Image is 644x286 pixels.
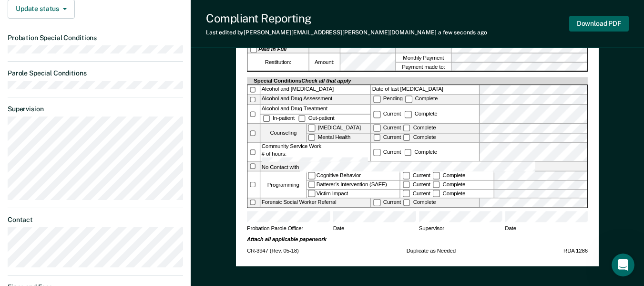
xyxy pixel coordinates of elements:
[402,172,432,179] label: Current
[260,162,587,171] label: No Contact with
[433,181,440,188] input: Complete
[247,53,308,71] div: Restitution:
[372,111,402,117] label: Current
[8,34,183,42] dt: Probation Special Conditions
[404,96,439,102] label: Complete
[297,115,336,121] label: Out-patient
[307,180,400,189] label: Batterer’s Intervention (SAFE)
[247,236,327,243] strong: Attach all applicable paperwork
[260,95,370,105] div: Alcohol and Drug Assessment
[262,115,297,121] label: In-patient
[402,199,437,205] label: Complete
[373,199,380,206] input: Current
[308,190,315,197] input: Victim Impact
[247,248,298,255] span: CR-3947 (Rev. 05-18)
[309,53,340,71] label: Amount:
[307,190,400,198] label: Victim Impact
[612,254,634,276] iframe: Intercom live chat
[373,149,380,156] input: Current
[372,199,402,205] label: Current
[372,96,404,102] label: Pending
[373,125,380,132] input: Current
[396,63,451,71] label: Payment made to:
[247,225,330,236] span: Probation Parole Officer
[8,105,183,113] dt: Supervision
[431,181,466,188] label: Complete
[301,78,351,85] span: Check all that apply
[372,125,402,131] label: Current
[300,162,535,173] input: No Contact with
[373,111,380,118] input: Current
[263,115,270,122] input: In-patient
[438,29,487,36] span: a few seconds ago
[402,134,437,140] label: Complete
[8,216,183,224] dt: Contact
[260,124,306,142] div: Counseling
[404,111,439,117] label: Complete
[403,134,410,141] input: Complete
[260,105,370,114] div: Alcohol and Drug Treatment
[253,77,352,85] div: Special Conditions
[419,225,502,236] span: Supervisor
[307,134,370,143] label: Mental Health
[403,199,410,206] input: Complete
[403,172,410,180] input: Current
[403,190,410,197] input: Current
[333,225,416,236] span: Date
[403,125,410,132] input: Complete
[308,172,315,180] input: Cognitive Behavior
[405,149,412,156] input: Complete
[371,85,479,95] label: Date of last [MEDICAL_DATA]
[372,134,402,140] label: Current
[307,172,400,180] label: Cognitive Behavior
[373,134,380,141] input: Current
[563,248,588,255] span: RDA 1286
[407,248,456,255] span: Duplicate as Needed
[298,115,306,122] input: Out-patient
[260,172,306,198] div: Programming
[402,125,437,131] label: Complete
[505,225,588,236] span: Date
[260,143,370,161] div: Community Service Work # of hours:
[403,149,438,155] div: Complete
[431,172,466,179] label: Complete
[431,190,466,196] label: Complete
[402,181,432,188] label: Current
[372,149,402,155] label: Current
[396,53,451,62] label: Monthly Payment
[258,46,286,52] strong: Paid in Full
[569,16,629,32] button: Download PDF
[8,69,183,77] dt: Parole Special Conditions
[402,190,432,196] label: Current
[405,111,412,118] input: Complete
[433,190,440,197] input: Complete
[206,11,487,25] div: Compliant Reporting
[433,172,440,180] input: Complete
[373,96,380,103] input: Pending
[405,96,412,103] input: Complete
[308,134,315,141] input: Mental Health
[206,29,487,36] div: Last edited by [PERSON_NAME][EMAIL_ADDRESS][PERSON_NAME][DOMAIN_NAME]
[403,181,410,188] input: Current
[308,125,315,132] input: [MEDICAL_DATA]
[308,181,315,188] input: Batterer’s Intervention (SAFE)
[307,124,370,133] label: [MEDICAL_DATA]
[250,46,257,53] input: Paid in Full
[260,199,370,207] div: Forensic Social Worker Referral
[260,85,370,95] div: Alcohol and [MEDICAL_DATA]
